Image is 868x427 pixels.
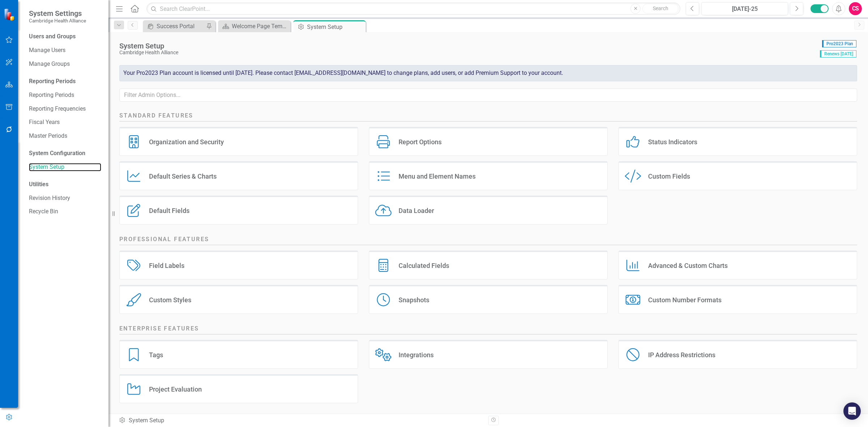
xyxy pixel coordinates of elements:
div: System Setup [307,22,364,31]
a: Reporting Periods [29,91,101,99]
small: Cambridge Health Alliance [29,18,86,24]
a: Success Portal [145,22,204,31]
div: Open Intercom Messenger [843,402,861,420]
span: System Settings [29,9,86,18]
div: Custom Number Formats [648,296,722,304]
div: Success Portal [157,22,204,31]
h2: Standard Features [119,112,857,121]
div: Reporting Periods [29,77,101,86]
input: Filter Admin Options... [119,89,857,102]
a: System Setup [29,163,101,171]
a: Revision History [29,194,101,202]
div: Organization and Security [149,138,224,146]
a: Master Periods [29,132,101,140]
div: Calculated Fields [399,261,449,270]
span: Pro2023 Plan [822,40,856,47]
span: Search [653,5,668,11]
h2: Professional Features [119,235,857,245]
a: Fiscal Years [29,118,101,127]
span: Renews [DATE] [820,50,856,57]
div: Snapshots [399,296,429,304]
div: Project Evaluation [149,385,202,393]
div: Tags [149,351,163,359]
a: Manage Users [29,46,101,55]
button: Search [642,4,678,14]
div: Welcome Page Template [232,22,289,31]
a: Welcome Page Template [220,22,289,31]
div: Cambridge Health Alliance [119,50,816,55]
div: System Setup [119,417,483,425]
div: Custom Styles [149,296,191,304]
img: ClearPoint Strategy [4,8,16,21]
h2: Enterprise Features [119,325,857,334]
div: Advanced & Custom Charts [648,261,728,270]
a: Recycle Bin [29,208,101,216]
a: Manage Groups [29,60,101,68]
div: Default Fields [149,206,190,215]
a: Reporting Frequencies [29,105,101,113]
div: Data Loader [399,206,434,215]
div: Menu and Element Names [399,172,476,180]
div: Default Series & Charts [149,172,217,180]
div: IP Address Restrictions [648,351,715,359]
div: Status Indicators [648,138,697,146]
div: Report Options [399,138,442,146]
div: Utilities [29,180,101,189]
div: System Configuration [29,149,101,158]
div: Users and Groups [29,33,101,41]
div: System Setup [119,42,816,50]
div: Integrations [399,351,434,359]
div: [DATE]-25 [704,5,786,13]
button: [DATE]-25 [701,2,788,15]
input: Search ClearPoint... [146,3,680,15]
div: Custom Fields [648,172,690,180]
button: CS [849,2,862,15]
div: Your Pro2023 Plan account is licensed until [DATE]. Please contact [EMAIL_ADDRESS][DOMAIN_NAME] t... [119,65,857,81]
div: Field Labels [149,261,184,270]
